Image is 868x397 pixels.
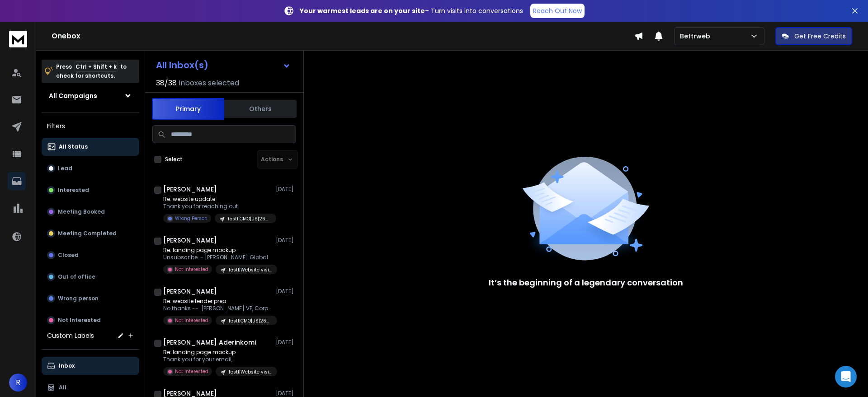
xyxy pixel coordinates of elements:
[163,356,272,363] p: Thank you for your email,
[156,61,208,70] h1: All Inbox(s)
[163,196,272,203] p: Re: website update
[42,311,139,329] button: Not Interested
[42,290,139,308] button: Wrong person
[149,56,298,74] button: All Inbox(s)
[42,268,139,286] button: Out of office
[835,366,857,388] div: Open Intercom Messenger
[9,374,27,392] button: R
[58,165,72,172] p: Lead
[489,276,683,289] p: It’s the beginning of a legendary conversation
[58,208,105,215] p: Meeting Booked
[680,32,714,41] p: Bettrweb
[59,143,88,150] p: All Status
[794,32,846,41] p: Get Free Credits
[163,185,217,194] h1: [PERSON_NAME]
[179,78,239,89] h3: Inboxes selected
[152,98,224,120] button: Primary
[175,215,208,222] p: Wrong Person
[175,368,208,375] p: Not Interested
[42,120,139,132] h3: Filters
[175,266,208,273] p: Not Interested
[228,318,272,324] p: Test1|CMO|US|260225
[224,99,297,119] button: Others
[163,287,217,296] h1: [PERSON_NAME]
[163,305,272,312] p: No thanks -- [PERSON_NAME] VP, Corporate Communications Mobile:
[42,224,139,243] button: Meeting Completed
[300,6,523,15] p: – Turn visits into conversations
[42,357,139,375] button: Inbox
[58,187,89,194] p: Interested
[276,339,296,346] p: [DATE]
[227,215,271,222] p: Test1|CMO|US|260225
[58,252,79,259] p: Closed
[52,31,634,42] h1: Onebox
[74,61,118,72] span: Ctrl + Shift + k
[42,138,139,156] button: All Status
[42,378,139,397] button: All
[42,87,139,105] button: All Campaigns
[163,236,217,245] h1: [PERSON_NAME]
[165,156,183,163] label: Select
[228,266,272,273] p: Test1|Website visits|EU|CEO, CMO, founder|260225
[228,369,272,375] p: Test1|Website visits|[GEOGRAPHIC_DATA]|260225
[58,230,117,237] p: Meeting Completed
[163,298,272,305] p: Re: website tender prep
[56,62,127,80] p: Press to check for shortcuts.
[300,6,425,15] strong: Your warmest leads are on your site
[163,254,272,261] p: Unsubscribe. - [PERSON_NAME] Global
[175,317,208,324] p: Not Interested
[47,331,94,340] h3: Custom Labels
[59,384,66,391] p: All
[163,203,272,210] p: Thank you for reaching out.
[58,273,95,280] p: Out of office
[42,159,139,177] button: Lead
[276,390,296,397] p: [DATE]
[163,247,272,254] p: Re: landing page mockup
[49,91,97,100] h1: All Campaigns
[42,203,139,221] button: Meeting Booked
[58,295,99,302] p: Wrong person
[42,246,139,264] button: Closed
[276,237,296,244] p: [DATE]
[533,6,582,15] p: Reach Out Now
[58,317,101,324] p: Not Interested
[163,338,256,347] h1: [PERSON_NAME] Aderinkomi
[9,31,27,47] img: logo
[59,362,75,369] p: Inbox
[163,349,272,356] p: Re: landing page mockup
[156,78,177,89] span: 38 / 38
[276,186,296,193] p: [DATE]
[276,288,296,295] p: [DATE]
[42,181,139,199] button: Interested
[530,4,585,18] a: Reach Out Now
[775,27,852,45] button: Get Free Credits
